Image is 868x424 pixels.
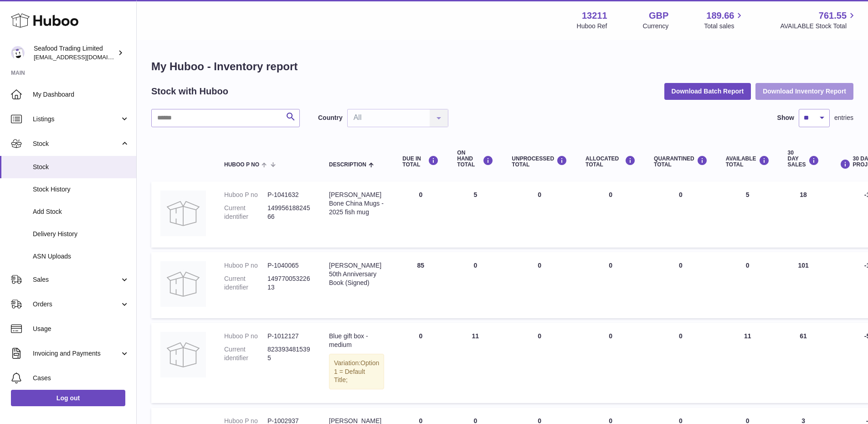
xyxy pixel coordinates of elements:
dt: Current identifier [224,345,267,362]
label: Show [777,114,794,122]
div: Variation: [329,354,384,390]
td: 0 [576,181,645,248]
td: 101 [779,252,828,318]
span: Orders [33,300,120,309]
td: 0 [448,252,503,318]
span: Add Stock [33,207,129,216]
div: QUARANTINED Total [654,155,708,168]
dd: P-1041632 [267,191,311,199]
span: Total sales [704,22,745,31]
div: Huboo Ref [577,22,607,31]
img: online@rickstein.com [11,46,25,60]
img: product image [160,332,206,377]
span: Invoicing and Payments [33,349,120,358]
td: 0 [503,252,576,318]
strong: GBP [649,10,668,22]
td: 0 [576,323,645,403]
span: My Dashboard [33,90,129,99]
dt: Current identifier [224,204,267,221]
span: Option 1 = Default Title; [334,359,379,384]
button: Download Inventory Report [755,83,853,99]
td: 18 [779,181,828,248]
td: 0 [717,252,779,318]
div: Seafood Trading Limited [34,44,116,62]
span: Huboo P no [224,162,259,168]
a: Log out [11,390,125,406]
td: 0 [503,323,576,403]
td: 0 [393,181,448,248]
span: Description [329,162,366,168]
span: Delivery History [33,230,129,238]
dt: Huboo P no [224,191,267,199]
dd: 14995618824566 [267,204,311,221]
div: UNPROCESSED Total [512,155,567,168]
img: product image [160,261,206,307]
td: 0 [576,252,645,318]
span: Stock [33,140,120,148]
dd: 8233934815395 [267,345,311,362]
span: [EMAIL_ADDRESS][DOMAIN_NAME] [34,53,134,61]
div: [PERSON_NAME] 50th Anniversary Book (Signed) [329,261,384,287]
a: 761.55 AVAILABLE Stock Total [780,10,857,31]
td: 5 [448,181,503,248]
button: Download Batch Report [664,83,751,99]
td: 85 [393,252,448,318]
td: 11 [448,323,503,403]
div: 30 DAY SALES [788,150,819,168]
a: 189.66 Total sales [704,10,745,31]
span: entries [834,114,853,122]
div: ALLOCATED Total [586,155,636,168]
span: Stock History [33,185,129,194]
dt: Huboo P no [224,332,267,341]
div: ON HAND Total [457,150,493,168]
div: AVAILABLE Total [726,155,770,168]
div: Blue gift box - medium [329,332,384,349]
span: Cases [33,374,129,383]
dt: Huboo P no [224,261,267,270]
img: product image [160,191,206,236]
span: Listings [33,115,120,124]
td: 5 [717,181,779,248]
span: 189.66 [706,10,734,22]
span: 0 [679,332,683,340]
div: DUE IN TOTAL [402,155,439,168]
td: 61 [779,323,828,403]
span: Stock [33,163,129,171]
td: 0 [503,181,576,248]
span: 761.55 [819,10,847,22]
span: AVAILABLE Stock Total [780,22,857,31]
label: Country [318,114,343,122]
dd: 14977005322613 [267,274,311,292]
span: ASN Uploads [33,252,129,261]
div: [PERSON_NAME] Bone China Mugs - 2025 fish mug [329,191,384,217]
span: 0 [679,262,683,269]
span: Usage [33,325,129,333]
span: 0 [679,191,683,198]
h1: My Huboo - Inventory report [151,59,853,74]
td: 11 [717,323,779,403]
td: 0 [393,323,448,403]
dt: Current identifier [224,274,267,292]
div: Currency [643,22,669,31]
h2: Stock with Huboo [151,85,228,98]
dd: P-1040065 [267,261,311,270]
dd: P-1012127 [267,332,311,341]
span: Sales [33,275,120,284]
strong: 13211 [582,10,607,22]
